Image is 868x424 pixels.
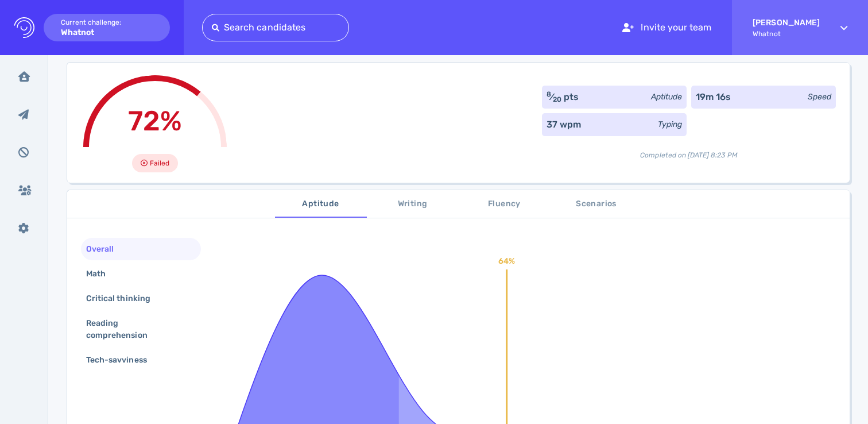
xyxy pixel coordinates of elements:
div: Math [84,265,119,282]
div: Completed on [DATE] 8:23 PM [542,141,836,160]
div: Reading comprehension [84,315,189,344]
div: Speed [808,91,831,103]
div: 37 wpm [547,118,581,132]
span: 72% [128,105,182,137]
strong: [PERSON_NAME] [753,18,820,28]
div: 19m 16s [696,90,731,104]
div: Tech-savviness [84,352,161,368]
div: ⁄ pts [547,90,579,104]
span: Whatnot [753,30,820,38]
span: Fluency [466,197,544,211]
div: Aptitude [651,91,682,103]
div: Typing [658,118,682,130]
div: Overall [84,241,127,257]
text: 64% [498,256,515,266]
span: Writing [374,197,452,211]
span: Failed [150,156,169,170]
div: Critical thinking [84,290,164,307]
sup: 8 [547,90,551,98]
sub: 20 [553,95,561,103]
span: Scenarios [557,197,635,211]
span: Aptitude [282,197,360,211]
